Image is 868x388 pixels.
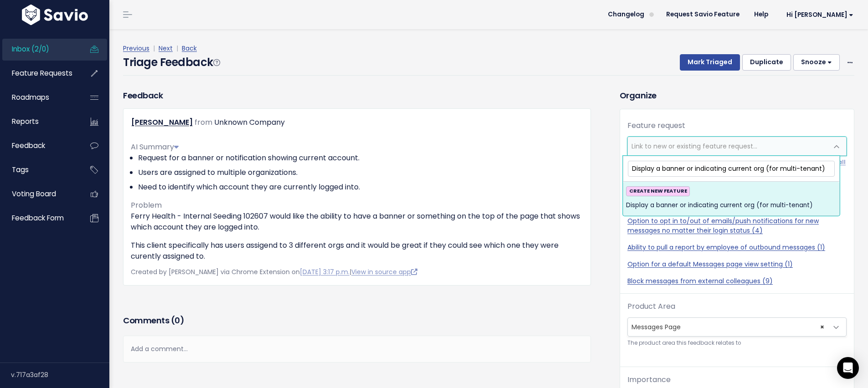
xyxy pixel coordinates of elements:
[2,208,76,229] a: Feedback form
[131,240,583,262] p: This client specifically has users assigend to 3 different orgs and it would be great if they cou...
[627,276,847,286] a: Block messages from external colleagues (9)
[123,54,220,71] h4: Triage Feedback
[2,111,76,132] a: Reports
[12,141,45,150] span: Feedback
[627,338,847,348] small: The product area this feedback relates to
[742,54,791,71] button: Duplicate
[680,54,740,71] button: Mark Triaged
[175,44,180,53] span: |
[629,187,687,194] strong: CREATE NEW FEATURE
[123,336,591,362] div: Add a comment...
[138,182,583,193] li: Need to identify which account they are currently logged into.
[20,5,90,25] img: logo-white.9d6f32f41409.svg
[214,116,285,129] div: Unknown Company
[131,267,417,276] span: Created by [PERSON_NAME] via Chrome Extension on |
[131,200,162,210] span: Problem
[11,363,109,387] div: v.717a3af28
[2,184,76,204] a: Voting Board
[151,44,157,53] span: |
[632,142,757,151] span: Link to new or existing feature request...
[627,317,847,337] span: Messages Page
[12,165,29,174] span: Tags
[12,92,49,102] span: Roadmaps
[12,117,39,126] span: Reports
[12,189,56,199] span: Voting Board
[837,357,859,379] div: Open Intercom Messenger
[123,44,149,53] a: Previous
[175,315,180,326] span: 0
[747,8,776,21] a: Help
[776,8,861,22] a: Hi [PERSON_NAME]
[627,216,847,235] a: Option to opt in to/out of emails/push notifications for new messages no matter their login statu...
[793,54,840,71] button: Snooze
[608,11,644,18] span: Changelog
[182,44,197,53] a: Back
[627,260,847,269] a: Option for a default Messages page view setting (1)
[131,117,193,128] a: [PERSON_NAME]
[628,318,828,336] span: Messages Page
[2,63,76,84] a: Feature Requests
[627,120,685,131] label: Feature request
[820,318,824,336] span: ×
[300,267,349,276] a: [DATE] 3:17 p.m.
[351,267,417,276] a: View in source app
[2,159,76,180] a: Tags
[131,142,179,152] span: AI Summary
[786,11,853,18] span: Hi [PERSON_NAME]
[123,89,163,102] h3: Feedback
[195,117,212,128] span: from
[131,211,583,233] p: Ferry Health - Internal Seeding 102607 would like the ability to have a banner or something on th...
[123,314,591,327] h3: Comments ( )
[627,374,671,385] label: Importance
[12,68,72,78] span: Feature Requests
[2,135,76,156] a: Feedback
[138,167,583,178] li: Users are assigned to multiple organizations.
[627,301,675,312] label: Product Area
[138,153,583,163] li: Request for a banner or notification showing current account.
[620,89,854,102] h3: Organize
[12,44,49,54] span: Inbox (2/0)
[2,39,76,60] a: Inbox (2/0)
[659,8,747,21] a: Request Savio Feature
[626,200,813,211] span: Display a banner or indicating current org (for multi-tenant)
[12,213,64,223] span: Feedback form
[159,44,173,53] a: Next
[627,243,847,252] a: Ability to pull a report by employee of outbound messages (1)
[2,87,76,108] a: Roadmaps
